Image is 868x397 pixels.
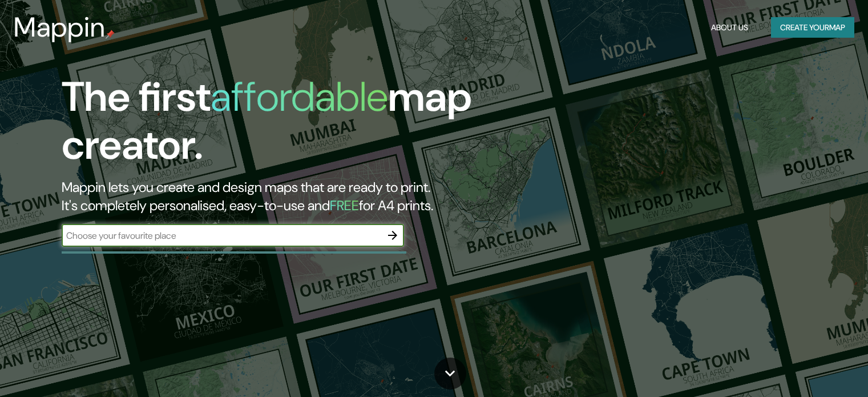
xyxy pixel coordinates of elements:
button: Create yourmap [771,17,854,38]
h1: affordable [211,70,388,123]
h2: Mappin lets you create and design maps that are ready to print. It's completely personalised, eas... [62,178,496,215]
img: mappin-pin [106,30,115,39]
h5: FREE [330,197,359,214]
h3: Mappin [14,11,106,43]
h1: The first map creator. [62,73,496,178]
input: Choose your favourite place [62,229,381,242]
button: About Us [706,17,753,38]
